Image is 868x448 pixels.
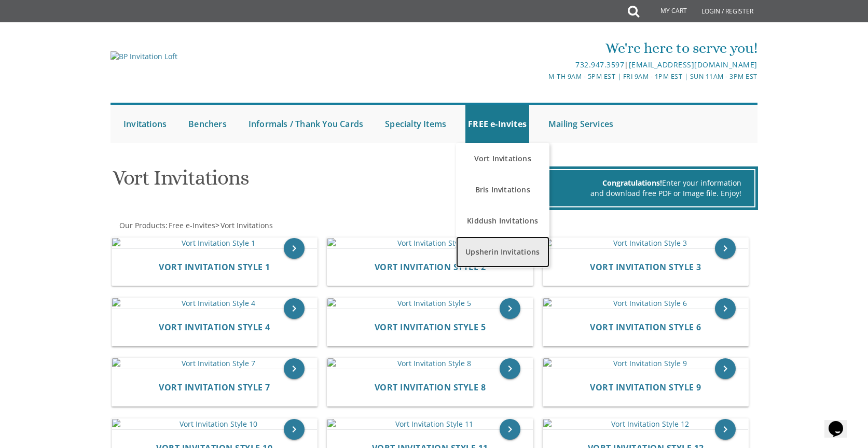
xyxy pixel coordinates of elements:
a: keyboard_arrow_right [284,238,305,259]
a: Mailing Services [546,105,616,143]
span: Vort Invitation Style 7 [159,382,270,393]
span: Vort Invitation Style 8 [375,382,486,393]
a: [EMAIL_ADDRESS][DOMAIN_NAME] [629,60,757,69]
a: keyboard_arrow_right [284,298,305,319]
h1: Vort Invitations [113,166,536,197]
a: keyboard_arrow_right [715,419,736,440]
iframe: chat widget [824,407,858,438]
a: Informals / Thank You Cards [246,105,366,143]
a: 732.947.3597 [575,60,624,69]
a: Vort Invitation Style 4 [159,323,270,332]
a: Vort Invitation Style 1 [159,262,270,272]
div: Enter your information [555,178,741,188]
img: Vort Invitation Style 12 [543,419,749,429]
img: Vort Invitation Style 3 [543,238,749,248]
img: Vort Invitation Style 1 [112,238,318,248]
a: My Cart [638,1,694,22]
span: Congratulations! [602,178,662,188]
img: Vort Invitation Style 8 [327,358,533,369]
img: Vort Invitation Style 10 [112,419,318,429]
a: Vort Invitation Style 9 [590,383,701,393]
a: Vort Invitation Style 2 [375,262,486,272]
a: keyboard_arrow_right [500,419,520,440]
a: Upsherin Invitations [456,236,549,268]
span: Vort Invitation Style 1 [159,261,270,273]
img: Vort Invitation Style 7 [112,358,318,369]
span: > [215,220,273,230]
img: Vort Invitation Style 5 [327,298,533,309]
img: Vort Invitation Style 11 [327,419,533,429]
a: Vort Invitations [219,220,273,230]
div: We're here to serve you! [327,38,757,59]
div: M-Th 9am - 5pm EST | Fri 9am - 1pm EST | Sun 11am - 3pm EST [327,71,757,82]
img: Vort Invitation Style 6 [543,298,749,309]
a: keyboard_arrow_right [715,298,736,319]
a: Free e-Invites [168,220,215,230]
a: Vort Invitation Style 6 [590,323,701,332]
img: Vort Invitation Style 4 [112,298,318,309]
a: Bris Invitations [456,174,549,205]
span: Free e-Invites [169,220,215,230]
div: | [327,59,757,71]
span: Vort Invitation Style 4 [159,321,270,333]
span: Vort Invitation Style 5 [375,321,486,333]
a: Vort Invitation Style 7 [159,383,270,393]
span: Vort Invitation Style 9 [590,382,701,393]
a: keyboard_arrow_right [500,298,520,319]
a: Vort Invitation Style 5 [375,323,486,332]
a: FREE e-Invites [465,105,529,143]
a: Our Products [118,220,166,230]
a: Vort Invitation Style 3 [590,262,701,272]
a: Vort Invitation Style 8 [375,383,486,393]
a: Kiddush Invitations [456,205,549,236]
a: keyboard_arrow_right [284,358,305,379]
span: Vort Invitations [221,220,273,230]
span: Vort Invitation Style 6 [590,321,701,333]
a: keyboard_arrow_right [715,238,736,259]
a: Benchers [186,105,229,143]
a: keyboard_arrow_right [284,419,305,440]
div: and download free PDF or Image file. Enjoy! [555,188,741,199]
a: Invitations [121,105,169,143]
img: BP Invitation Loft [111,51,177,62]
div: : [111,220,434,231]
img: Vort Invitation Style 9 [543,358,749,369]
a: Specialty Items [382,105,449,143]
span: Vort Invitation Style 3 [590,261,701,273]
a: keyboard_arrow_right [500,358,520,379]
a: Vort Invitations [456,143,549,174]
img: Vort Invitation Style 2 [327,238,533,248]
span: Vort Invitation Style 2 [375,261,486,273]
a: keyboard_arrow_right [715,358,736,379]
